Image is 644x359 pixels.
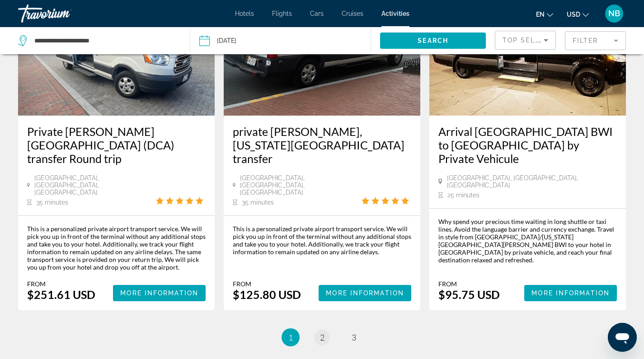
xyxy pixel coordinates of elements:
button: Date: Sep 6, 2025 [199,27,371,54]
span: 3 [352,332,356,342]
span: 25 minutes [447,191,479,199]
div: From [233,280,301,288]
span: 1 [288,332,293,342]
a: Flights [272,10,292,17]
span: 2 [320,332,324,342]
button: More Information [113,285,206,301]
div: From [438,280,500,288]
a: Activities [381,10,409,17]
span: [GEOGRAPHIC_DATA], [GEOGRAPHIC_DATA], [GEOGRAPHIC_DATA] [34,174,156,196]
button: Filter [565,31,626,51]
a: Hotels [235,10,254,17]
button: More Information [319,285,411,301]
nav: Pagination [18,328,626,346]
button: Change currency [567,8,589,21]
span: More Information [120,289,198,297]
a: Cruises [342,10,363,17]
div: This is a personalized private airport transport service. We will pick you up in front of the ter... [233,225,411,256]
span: en [536,11,545,18]
iframe: Button to launch messaging window [608,323,637,352]
a: private [PERSON_NAME], [US_STATE][GEOGRAPHIC_DATA] transfer [233,125,411,165]
span: 35 minutes [242,199,274,206]
div: $251.61 USD [27,288,95,301]
a: Private [PERSON_NAME][GEOGRAPHIC_DATA] (DCA) transfer Round trip [27,125,206,165]
div: $125.80 USD [233,288,301,301]
div: Why spend your precious time waiting in long shuttle or taxi lines. Avoid the language barrier an... [438,218,617,264]
span: USD [567,11,580,18]
div: This is a personalized private airport transport service. We will pick you up in front of the ter... [27,225,206,271]
button: More Information [524,285,617,301]
span: Top Sellers [503,37,554,44]
span: Search [418,37,448,44]
span: 35 minutes [36,199,68,206]
span: More Information [326,289,404,297]
button: User Menu [602,4,626,23]
button: Search [380,33,486,49]
a: Cars [310,10,324,17]
div: $95.75 USD [438,288,500,301]
span: [GEOGRAPHIC_DATA], [GEOGRAPHIC_DATA], [GEOGRAPHIC_DATA] [240,174,362,196]
span: More Information [531,289,610,297]
span: [GEOGRAPHIC_DATA], [GEOGRAPHIC_DATA], [GEOGRAPHIC_DATA] [447,174,617,189]
div: From [27,280,95,288]
a: Travorium [18,2,108,25]
button: Change language [536,8,553,21]
mat-select: Sort by [503,35,548,46]
a: Arrival [GEOGRAPHIC_DATA] BWI to [GEOGRAPHIC_DATA] by Private Vehicule [438,125,617,165]
span: NB [608,9,620,18]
